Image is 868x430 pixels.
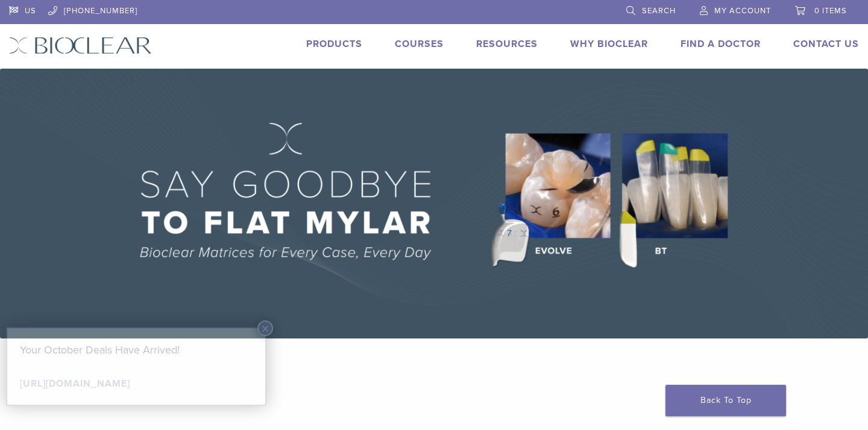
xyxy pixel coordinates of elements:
a: [URL][DOMAIN_NAME] [20,378,130,390]
a: Contact Us [793,38,859,50]
span: 0 items [814,6,847,16]
a: Resources [476,38,538,50]
button: Close [257,320,273,336]
a: Courses [395,38,444,50]
span: Search [642,6,676,16]
span: My Account [714,6,771,16]
a: Back To Top [665,385,786,416]
p: Your October Deals Have Arrived! [20,341,253,359]
a: Products [306,38,362,50]
a: Why Bioclear [570,38,648,50]
img: Bioclear [9,37,152,54]
a: Find A Doctor [681,38,761,50]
